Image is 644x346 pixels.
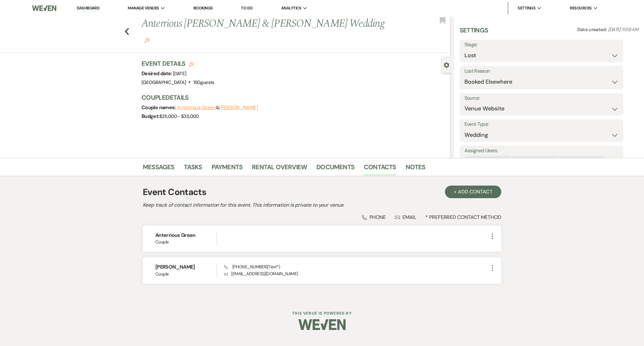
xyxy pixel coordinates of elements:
span: Couple names: [142,104,177,111]
img: Weven Logo [32,2,56,15]
span: Manage Venues [128,5,159,11]
div: Phone [362,214,386,220]
span: Resources [570,5,591,11]
a: Notes [406,162,425,176]
span: Couple [155,239,217,245]
a: Rental Overview [252,162,307,176]
h1: Anterrious [PERSON_NAME] & [PERSON_NAME] Wedding [142,16,386,46]
div: Email [395,214,417,220]
span: [DATE] 11:59 AM [608,26,638,33]
a: Bookings [193,5,213,11]
h2: Keep track of contact information for this event. This information is private to your venue. [143,201,501,209]
button: [PERSON_NAME] [219,105,258,110]
span: Analytics [281,5,301,11]
h3: Couple Details [142,93,445,102]
span: $25,000 - $35,000 [159,113,199,120]
span: Desired date: [142,70,173,77]
button: Anterrious Green [177,105,216,110]
label: Event Type: [464,120,619,129]
label: Assigned Users: [464,146,619,155]
button: Close lead details [444,62,449,68]
h6: Anterrious Green [155,232,217,239]
a: Dashboard [77,5,99,11]
label: Source: [464,94,619,103]
span: Couple [155,271,217,277]
label: Lost Reason [464,67,619,76]
img: Weven Logo [298,314,346,336]
a: Payments [212,162,243,176]
button: Edit [145,37,150,43]
div: [PERSON_NAME] [558,156,597,165]
span: Settings [518,5,536,11]
span: & [177,104,258,111]
a: Messages [143,162,175,176]
span: 150 guests [193,79,214,86]
a: Tasks [184,162,202,176]
span: Date created: [577,26,608,33]
label: Stage: [464,40,619,49]
div: [PERSON_NAME] [465,156,504,165]
a: To Do [241,5,253,11]
h6: [PERSON_NAME] [155,264,217,271]
a: Contacts [364,162,396,176]
div: * Preferred Contact Method [143,214,501,220]
span: [DATE] [173,70,186,77]
h1: Event Contacts [143,186,206,199]
a: Documents [316,162,354,176]
button: + Add Contact [445,186,501,198]
h3: Settings [460,26,488,40]
span: [PHONE_NUMBER] (Text*) [224,264,280,270]
h3: Event Details [142,59,214,68]
span: [GEOGRAPHIC_DATA] [142,79,186,86]
div: [PERSON_NAME] [512,156,550,165]
p: [EMAIL_ADDRESS][DOMAIN_NAME] [224,270,489,277]
span: Budget: [142,113,159,120]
